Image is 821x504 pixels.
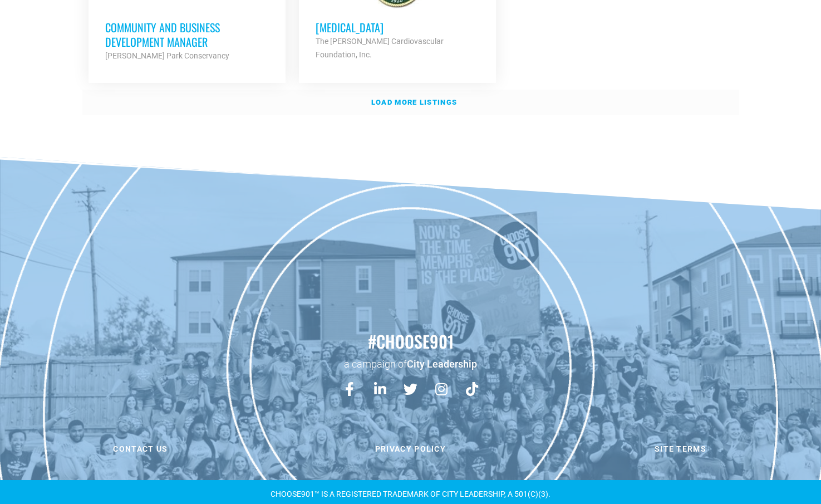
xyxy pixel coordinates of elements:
h3: [MEDICAL_DATA] [316,20,479,35]
a: Load more listings [82,90,739,115]
a: Site Terms [548,437,813,461]
strong: [PERSON_NAME] Park Conservancy [105,51,229,60]
a: Privacy Policy [278,437,543,461]
a: Contact us [8,437,273,461]
h3: Community and Business Development Manager [105,20,269,49]
strong: Load more listings [371,98,457,106]
span: Privacy Policy [375,445,446,453]
strong: The [PERSON_NAME] Cardiovascular Foundation, Inc. [316,37,444,59]
span: Site Terms [655,445,706,453]
h2: #choose901 [6,330,815,353]
div: CHOOSE901™ is a registered TRADEMARK OF CITY LEADERSHIP, A 501(C)(3). [82,490,739,498]
p: a campaign of [6,357,815,371]
a: City Leadership [407,358,477,370]
span: Contact us [113,445,168,453]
